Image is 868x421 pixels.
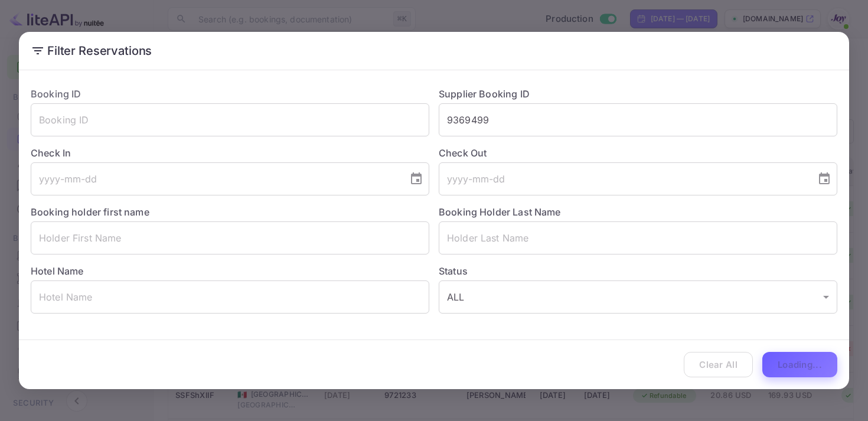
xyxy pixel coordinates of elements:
label: Status [439,264,837,278]
label: Check Out [439,146,837,160]
label: Booking ID [31,88,81,100]
input: Holder First Name [31,221,429,254]
label: Booking Holder Last Name [439,206,561,218]
button: Choose date [812,167,836,191]
input: Booking ID [31,103,429,136]
div: ALL [439,280,837,314]
label: Supplier Booking ID [439,88,530,100]
input: Hotel Name [31,280,429,314]
input: Supplier Booking ID [439,103,837,136]
button: Choose date [404,167,428,191]
input: Holder Last Name [439,221,837,254]
input: yyyy-mm-dd [31,162,400,195]
label: Booking holder first name [31,206,149,218]
h2: Filter Reservations [19,32,849,70]
label: Hotel Name [31,265,84,277]
label: Check In [31,146,429,160]
input: yyyy-mm-dd [439,162,808,195]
